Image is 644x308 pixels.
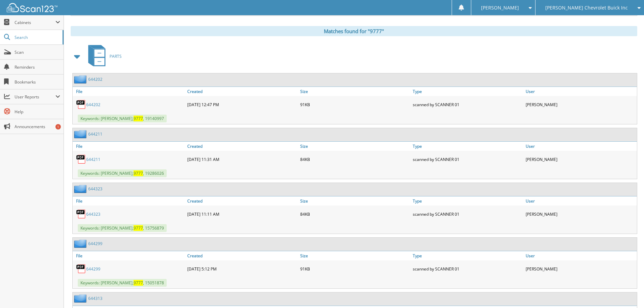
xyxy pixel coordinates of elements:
div: 91KB [299,98,411,111]
a: User [524,142,637,151]
div: scanned by SCANNER 01 [411,207,524,221]
div: [DATE] 11:31 AM [186,152,299,166]
img: folder2.png [74,239,88,248]
a: User [524,251,637,260]
a: Created [186,142,299,151]
span: [PERSON_NAME] Chevrolet Buick Inc [545,6,628,10]
span: [PERSON_NAME] [481,6,519,10]
span: 9777 [134,170,143,176]
img: folder2.png [74,294,88,303]
a: Size [299,142,411,151]
div: 84KB [299,152,411,166]
a: 644323 [86,211,100,217]
span: Keywords: [PERSON_NAME], , 19286026 [78,169,167,177]
a: 644299 [88,241,102,246]
a: File [73,196,186,206]
span: Reminders [15,64,60,70]
div: [PERSON_NAME] [524,152,637,166]
div: [PERSON_NAME] [524,262,637,276]
div: [DATE] 5:12 PM [186,262,299,276]
a: Created [186,196,299,206]
a: 644323 [88,186,102,192]
span: Help [15,109,60,115]
a: File [73,251,186,260]
div: [DATE] 11:11 AM [186,207,299,221]
div: scanned by SCANNER 01 [411,98,524,111]
a: 644299 [86,266,100,272]
div: 84KB [299,207,411,221]
div: scanned by SCANNER 01 [411,152,524,166]
a: File [73,142,186,151]
span: PARTS [110,53,122,59]
a: Type [411,87,524,96]
div: [DATE] 12:47 PM [186,98,299,111]
span: Keywords: [PERSON_NAME], , 19140997 [78,115,167,122]
div: 91KB [299,262,411,276]
span: 9777 [134,225,143,231]
span: 9777 [134,280,143,286]
span: Scan [15,49,60,55]
a: User [524,87,637,96]
img: scan123-logo-white.svg [7,3,57,12]
img: folder2.png [74,185,88,193]
div: [PERSON_NAME] [524,207,637,221]
a: Type [411,251,524,260]
div: Matches found for "9777" [71,26,637,36]
img: PDF.png [76,264,86,274]
a: 644211 [88,131,102,137]
span: Bookmarks [15,79,60,85]
div: [PERSON_NAME] [524,98,637,111]
a: Size [299,251,411,260]
span: Search [15,34,59,40]
span: Keywords: [PERSON_NAME], , 15756879 [78,224,167,232]
span: Announcements [15,124,60,129]
div: 1 [55,124,61,129]
img: PDF.png [76,154,86,164]
a: 644313 [88,295,102,301]
a: Type [411,142,524,151]
a: Created [186,251,299,260]
a: Size [299,87,411,96]
a: User [524,196,637,206]
span: 9777 [134,116,143,121]
span: User Reports [15,94,55,100]
a: File [73,87,186,96]
img: folder2.png [74,130,88,138]
a: 644202 [86,102,100,108]
a: PARTS [84,43,122,70]
span: Keywords: [PERSON_NAME], , 15051878 [78,279,167,287]
a: Created [186,87,299,96]
a: 644211 [86,157,100,162]
img: PDF.png [76,209,86,219]
a: 644202 [88,76,102,82]
img: PDF.png [76,99,86,110]
a: Type [411,196,524,206]
div: scanned by SCANNER 01 [411,262,524,276]
a: Size [299,196,411,206]
span: Cabinets [15,20,55,25]
img: folder2.png [74,75,88,84]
